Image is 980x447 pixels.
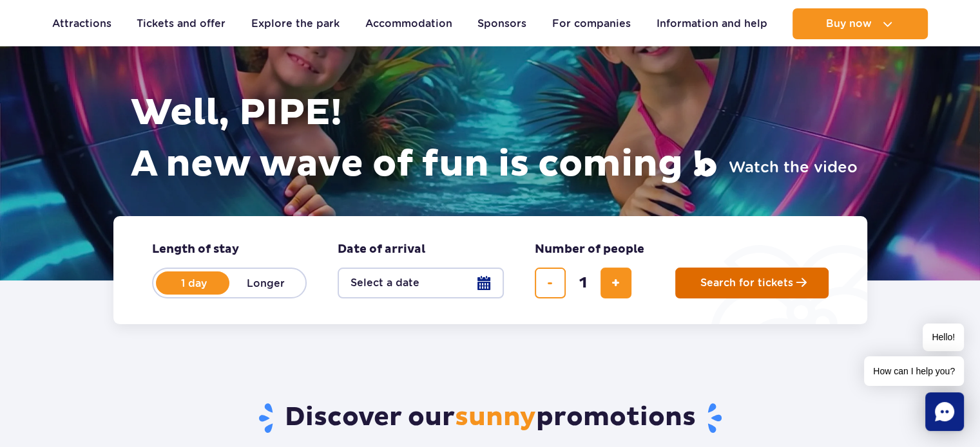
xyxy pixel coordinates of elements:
[675,268,829,298] button: Search for tickets
[351,277,419,289] font: Select a date
[338,242,425,257] font: Date of arrival
[131,141,704,187] font: A new wave of fun is coming !
[657,8,767,39] a: Information and help
[535,268,566,298] button: remove ticket
[338,268,504,298] button: Select a date
[247,277,285,289] font: Longer
[52,17,111,30] font: Attractions
[137,8,226,39] a: Tickets and offer
[131,90,342,136] font: Well, PIPE!
[477,17,526,30] font: Sponsors
[535,242,644,257] font: Number of people
[152,242,239,257] font: Length of stay
[697,157,858,178] button: Watch the video
[932,332,955,342] font: Hello!
[552,8,631,39] a: For companies
[52,8,111,39] a: Attractions
[137,17,226,30] font: Tickets and offer
[925,392,964,431] div: Chat
[477,8,526,39] a: Sponsors
[285,401,455,433] font: Discover our
[568,268,599,298] input: number of tickets
[793,8,928,39] button: Buy now
[536,401,696,433] font: promotions
[251,17,340,30] font: Explore the park
[251,8,340,39] a: Explore the park
[365,8,452,39] a: Accommodation
[181,277,207,289] font: 1 day
[365,17,452,30] font: Accommodation
[873,366,955,376] font: How can I help you?
[600,268,631,298] button: add a ticket
[552,17,631,30] font: For companies
[113,216,867,324] form: Planning a visit to Park of Poland
[729,158,858,176] font: Watch the video
[657,17,767,30] font: Information and help
[455,401,536,433] font: sunny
